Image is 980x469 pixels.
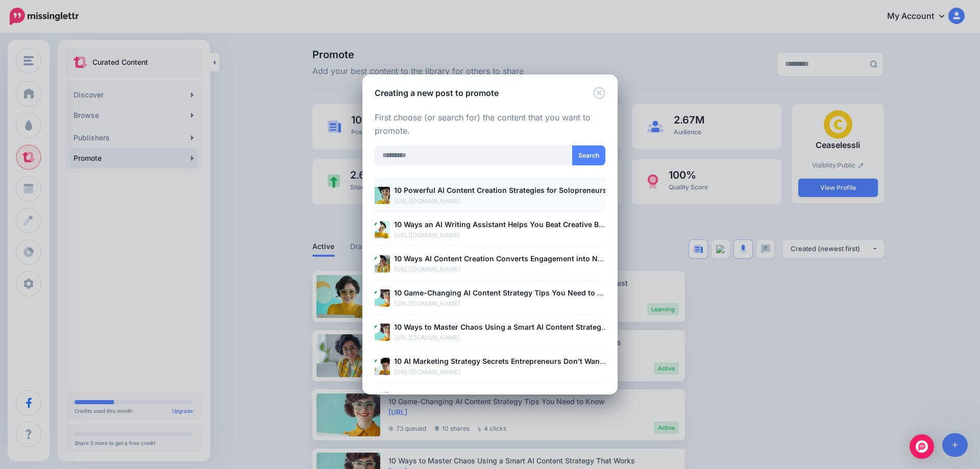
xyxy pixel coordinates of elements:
b: 10 Ways AI Content Creation Converts Engagement into New Clients [394,254,634,263]
a: 10 Ways AI Content Creation Converts Engagement into New Clients [URL][DOMAIN_NAME] [373,253,607,275]
b: 10 AI Marketing Strategy Secrets Entrepreneurs Don’t Want You to Know [394,357,650,365]
img: 595756148ad8f1b7e694fe5fc43dcad8_thumb.jpg [373,255,390,273]
button: Close [593,87,605,100]
img: 529acc947b71e8099d2490cb1e0701a9_thumb.jpg [373,289,390,307]
p: [URL][DOMAIN_NAME] [394,230,607,240]
a: 10 Affordable AI Marketing Automation Hacks That Actually Work [373,389,607,411]
a: 10 Game-Changing AI Content Strategy Tips You Need to Know [URL][DOMAIN_NAME] [373,287,607,309]
h5: Creating a new post to promote [375,87,499,99]
img: 18cd3a93e4ed18c9a05fcda32aa86f00_thumb.jpg [373,324,390,341]
p: First choose (or search for) the content that you want to promote. [375,111,605,138]
p: [URL][DOMAIN_NAME] [394,299,607,309]
div: Open Intercom Messenger [910,434,934,459]
b: 10 Ways an AI Writing Assistant Helps You Beat Creative Burnout Fast [394,220,640,229]
a: 10 Ways an AI Writing Assistant Helps You Beat Creative Burnout Fast [URL][DOMAIN_NAME] [373,218,607,240]
p: [URL][DOMAIN_NAME] [394,333,607,343]
button: Search [572,145,605,165]
img: beec0e5bf2000c283fe251227a5fea63_thumb.jpg [373,392,390,409]
img: 713293a187bbc61216e20d311dd76f13_thumb.jpg [373,358,390,375]
p: [URL][DOMAIN_NAME] [394,367,607,377]
p: [URL][DOMAIN_NAME] [394,264,607,275]
b: 10 Powerful AI Content Creation Strategies for Solopreneurs [394,186,607,194]
a: 10 Powerful AI Content Creation Strategies for Solopreneurs [URL][DOMAIN_NAME] [373,184,607,206]
a: 10 Ways to Master Chaos Using a Smart AI Content Strategy That Works [URL][DOMAIN_NAME] [373,321,607,343]
b: 10 Ways to Master Chaos Using a Smart AI Content Strategy That Works [394,323,648,331]
p: [URL][DOMAIN_NAME] [394,196,607,206]
img: 1f12e9b83a1817884fa4b9a4dda3a567_thumb.jpg [373,221,390,238]
b: 10 Game-Changing AI Content Strategy Tips You Need to Know [394,288,618,297]
a: 10 AI Marketing Strategy Secrets Entrepreneurs Don’t Want You to Know [URL][DOMAIN_NAME] [373,355,607,377]
img: d90a19a01a4ed3afbbce3a74ae7c2668_thumb.jpg [373,187,390,204]
b: 10 Affordable AI Marketing Automation Hacks That Actually Work [394,391,623,400]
